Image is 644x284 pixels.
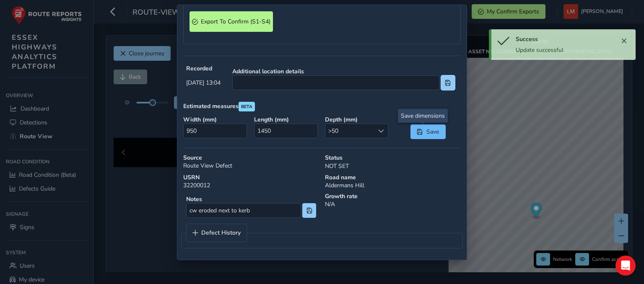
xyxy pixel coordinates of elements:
[325,116,390,124] strong: Depth ( mm )
[183,116,248,124] strong: Width ( mm )
[190,11,273,32] button: Export To Confirm (S1-S4)
[325,192,461,200] strong: Growth rate
[410,124,446,139] button: Save
[201,230,241,236] span: Defect History
[186,79,221,87] span: [DATE] 13:04
[201,18,270,26] span: Export To Confirm (S1-S4)
[516,46,618,54] div: Update successful
[187,224,247,242] a: Defect History
[426,128,439,136] span: Save
[615,256,636,276] div: Open Intercom Messenger
[516,35,538,43] span: Success
[254,116,319,124] strong: Length ( mm )
[322,170,464,192] div: Aldermans Hill
[322,189,464,224] div: N/A
[325,154,461,162] strong: Status
[232,67,454,75] strong: Additional location details
[180,151,322,173] div: Route View Defect
[183,154,319,162] strong: Source
[325,162,461,170] p: NOT SET
[241,103,252,110] span: BETA
[186,195,316,203] strong: Notes
[180,170,322,192] div: 32200012
[186,65,221,72] strong: Recorded
[325,124,374,138] span: >50
[618,35,630,47] button: Close
[183,102,239,110] strong: Estimated measures
[325,173,461,181] strong: Road name
[183,173,319,181] strong: USRN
